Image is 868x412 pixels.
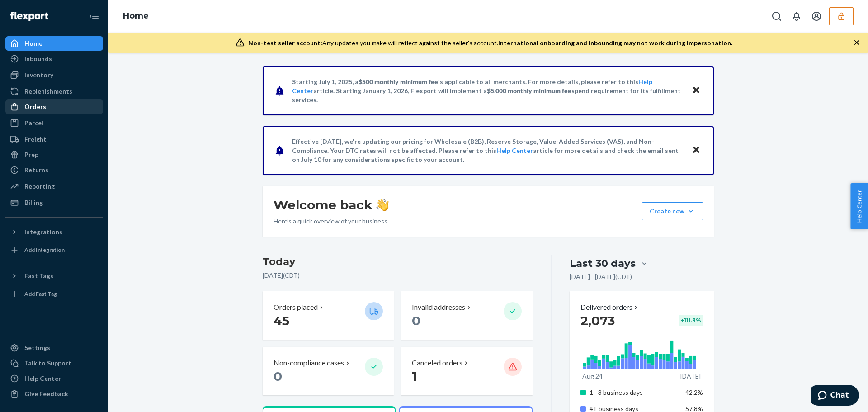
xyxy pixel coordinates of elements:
[5,225,103,239] button: Integrations
[5,371,103,386] a: Help Center
[116,3,156,29] ol: breadcrumbs
[292,137,683,164] p: Effective [DATE], we're updating our pricing for Wholesale (B2B), Reserve Storage, Value-Added Se...
[248,39,322,47] span: Non-test seller account:
[412,302,465,313] p: Invalid addresses
[85,7,103,25] button: Close Navigation
[24,150,38,159] div: Prep
[24,359,71,368] div: Talk to Support
[359,78,438,85] span: $500 monthly minimum fee
[10,12,48,21] img: Flexport logo
[292,77,683,104] p: Starting July 1, 2025, a is applicable to all merchants. For more details, please refer to this a...
[768,7,786,25] button: Open Search Box
[24,166,48,175] div: Returns
[5,179,103,194] a: Reporting
[5,68,103,82] a: Inventory
[412,313,420,328] span: 0
[487,87,571,95] span: $5,000 monthly minimum fee
[24,87,72,96] div: Replenishments
[24,54,52,63] div: Inbounds
[5,52,103,66] a: Inbounds
[5,36,103,51] a: Home
[24,135,47,144] div: Freight
[5,163,103,177] a: Returns
[5,341,103,355] a: Settings
[582,372,603,381] p: Aug 24
[5,147,103,162] a: Prep
[24,118,43,128] div: Parcel
[5,99,103,114] a: Orders
[263,291,394,340] button: Orders placed 45
[570,256,636,270] div: Last 30 days
[412,369,417,384] span: 1
[274,217,389,226] p: Here’s a quick overview of your business
[24,271,53,280] div: Fast Tags
[248,38,732,47] div: Any updates you make will reflect against the seller's account.
[412,358,462,368] p: Canceled orders
[5,269,103,283] button: Fast Tags
[5,387,103,401] button: Give Feedback
[24,182,55,191] div: Reporting
[5,243,103,257] a: Add Integration
[24,343,50,352] div: Settings
[679,315,703,326] div: + 111.3 %
[24,290,57,298] div: Add Fast Tag
[5,356,103,370] button: Talk to Support
[5,116,103,130] a: Parcel
[24,227,62,237] div: Integrations
[24,39,42,48] div: Home
[274,197,389,213] h1: Welcome back
[24,246,65,254] div: Add Integration
[123,11,149,21] a: Home
[263,255,533,269] h3: Today
[580,313,615,328] span: 2,073
[811,385,859,407] iframe: Opens a widget where you can chat to one of our agents
[24,374,61,383] div: Help Center
[807,7,826,25] button: Open account menu
[680,372,701,381] p: [DATE]
[5,287,103,301] a: Add Fast Tag
[401,291,532,340] button: Invalid addresses 0
[498,39,732,47] span: International onboarding and inbounding may not work during impersonation.
[24,102,46,111] div: Orders
[788,7,806,25] button: Open notifications
[274,302,318,313] p: Orders placed
[5,84,103,99] a: Replenishments
[850,183,868,229] button: Help Center
[24,71,53,80] div: Inventory
[5,195,103,210] a: Billing
[24,389,68,398] div: Give Feedback
[642,202,703,220] button: Create new
[590,388,679,397] p: 1 - 3 business days
[580,302,640,313] button: Delivered orders
[24,198,43,207] div: Billing
[570,272,632,281] p: [DATE] - [DATE] ( CDT )
[496,147,533,154] a: Help Center
[274,358,344,368] p: Non-compliance cases
[263,271,533,280] p: [DATE] ( CDT )
[690,144,702,157] button: Close
[685,388,703,396] span: 42.2%
[274,313,289,328] span: 45
[263,347,394,395] button: Non-compliance cases 0
[5,132,103,147] a: Freight
[274,369,282,384] span: 0
[401,347,532,395] button: Canceled orders 1
[690,84,702,97] button: Close
[376,199,389,211] img: hand-wave emoji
